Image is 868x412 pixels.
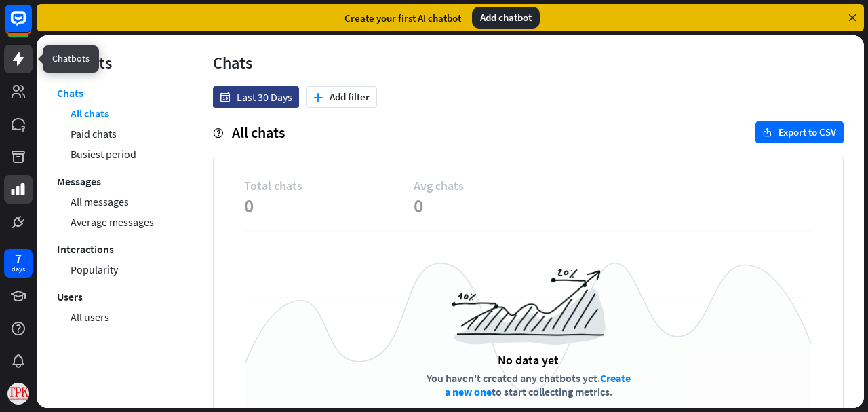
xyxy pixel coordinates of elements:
[452,269,606,345] img: a6954988516a0971c967.png
[472,7,540,29] div: Add chatbot
[244,178,414,193] span: Total chats
[306,86,377,108] button: plusAdd filter
[57,239,114,259] a: Interactions
[15,252,22,265] div: 7
[71,259,118,280] a: Popularity
[232,123,285,142] span: All chats
[57,86,83,103] a: Chats
[11,5,52,46] button: Open LiveChat chat widget
[71,191,129,212] a: All messages
[763,128,772,137] i: export
[313,93,323,102] i: plus
[71,144,136,164] a: Busiest period
[12,265,25,274] div: days
[755,121,844,143] button: exportExport to CSV
[425,371,632,398] div: You haven't created any chatbots yet. to start collecting metrics.
[445,371,631,398] a: Create a new one
[244,193,414,218] span: 0
[57,52,172,73] div: Reports
[498,352,559,368] div: No data yet
[414,193,583,218] span: 0
[4,249,33,278] a: 7 days
[414,178,583,193] span: Avg chats
[57,171,101,191] a: Messages
[71,103,109,124] a: All chats
[71,212,154,232] a: Average messages
[213,128,223,138] i: help
[71,307,109,327] a: All users
[57,286,83,307] a: Users
[344,12,461,24] div: Create your first AI chatbot
[237,90,292,104] span: Last 30 Days
[220,92,230,102] i: date
[213,52,844,73] div: Chats
[71,124,117,144] a: Paid chats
